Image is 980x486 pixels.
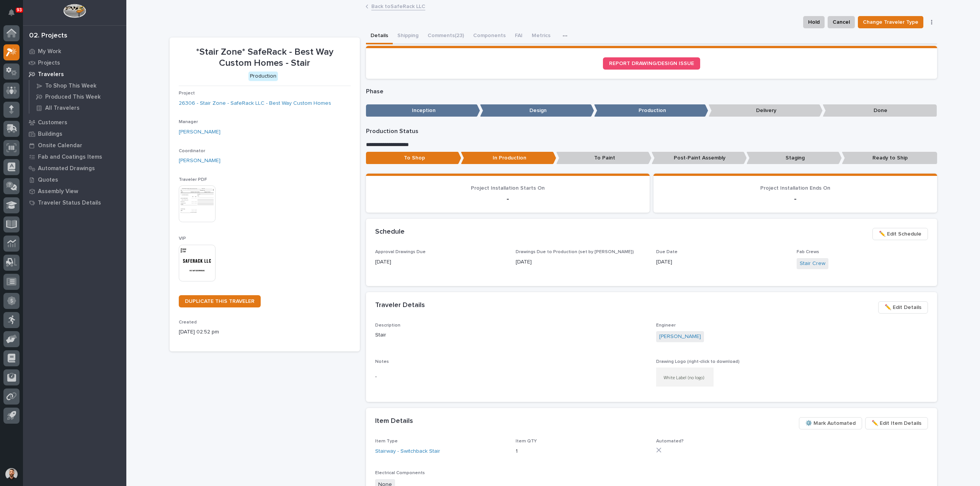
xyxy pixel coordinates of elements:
[659,333,701,341] a: [PERSON_NAME]
[179,47,351,69] p: *Stair Zone* SafeRack - Best Way Custom Homes - Stair
[366,128,937,135] p: Production Status
[828,16,855,28] button: Cancel
[872,228,928,240] button: ✏️ Edit Schedule
[63,4,86,18] img: Workspace Logo
[594,104,708,117] p: Production
[29,102,126,113] a: All Travelers
[23,151,126,163] a: Fab and Coatings Items
[375,323,400,328] span: Description
[23,174,126,185] a: Quotes
[461,152,556,164] p: In Production
[375,228,405,236] h2: Schedule
[366,28,393,44] button: Details
[179,295,261,307] a: DUPLICATE THIS TRAVELER
[656,323,676,328] span: Engineer
[23,185,126,197] a: Assembly View
[656,359,740,364] span: Drawing Logo (right-click to download)
[375,471,425,475] span: Electrical Components
[746,152,842,164] p: Staging
[652,152,747,164] p: Post-Paint Assembly
[179,91,195,96] span: Project
[38,165,95,172] p: Automated Drawings
[3,5,20,21] button: Notifications
[179,236,186,241] span: VIP
[663,194,928,203] p: -
[375,250,426,254] span: Approval Drawings Due
[878,301,928,314] button: ✏️ Edit Details
[469,28,510,44] button: Components
[805,419,856,428] span: ⚙️ Mark Automated
[23,163,126,174] a: Automated Drawings
[366,152,461,164] p: To Shop
[885,303,921,312] span: ✏️ Edit Details
[375,258,506,266] p: [DATE]
[797,250,819,254] span: Fab Crews
[656,258,787,266] p: [DATE]
[375,439,398,444] span: Item Type
[17,7,22,13] p: 93
[38,48,61,55] p: My Work
[656,250,678,254] span: Due Date
[799,417,862,429] button: ⚙️ Mark Automated
[510,28,527,44] button: FAI
[23,117,126,128] a: Customers
[516,439,537,444] span: Item QTY
[248,72,278,81] div: Production
[38,71,64,78] p: Travelers
[516,447,647,455] p: 1
[872,419,921,428] span: ✏️ Edit Item Details
[3,466,20,482] button: users-avatar
[656,439,684,444] span: Automated?
[179,157,220,165] a: [PERSON_NAME]
[29,91,126,102] a: Produced This Week
[760,185,830,191] span: Project Installation Ends On
[842,152,937,164] p: Ready to Ship
[185,299,255,304] span: DUPLICATE THIS TRAVELER
[23,197,126,208] a: Traveler Status Details
[23,57,126,68] a: Projects
[10,9,20,21] div: Notifications93
[38,200,101,206] p: Traveler Status Details
[38,131,62,138] p: Buildings
[23,68,126,80] a: Travelers
[516,250,634,254] span: Drawings Due to Production (set by [PERSON_NAME])
[38,60,60,67] p: Projects
[879,229,921,239] span: ✏️ Edit Schedule
[23,140,126,151] a: Onsite Calendar
[556,152,652,164] p: To Paint
[29,80,126,91] a: To Shop This Week
[179,120,198,124] span: Manager
[375,417,413,426] h2: Item Details
[527,28,555,44] button: Metrics
[833,18,850,27] span: Cancel
[603,57,700,70] a: REPORT DRAWING/DESIGN ISSUE
[858,16,923,28] button: Change Traveler Type
[423,28,469,44] button: Comments (23)
[656,367,714,387] img: 1qW8HPQzhlSBAWS4lxeO_6kHZMDQo9J1r4kk_jPUzO8
[45,94,101,101] p: Produced This Week
[375,331,647,339] p: Stair
[179,328,351,336] p: [DATE] 02:52 pm
[375,359,389,364] span: Notes
[471,185,545,191] span: Project Installation Starts On
[179,128,220,136] a: [PERSON_NAME]
[45,105,80,112] p: All Travelers
[38,119,67,126] p: Customers
[38,154,102,161] p: Fab and Coatings Items
[863,18,918,27] span: Change Traveler Type
[179,177,207,182] span: Traveler PDF
[366,104,480,117] p: Inception
[179,99,331,107] a: 26306 - Stair Zone - SafeRack LLC - Best Way Custom Homes
[375,447,440,455] a: Stairway - Switchback Stair
[179,320,197,325] span: Created
[29,32,67,40] div: 02. Projects
[808,18,820,27] span: Hold
[366,88,937,95] p: Phase
[709,104,823,117] p: Delivery
[800,260,825,268] a: Stair Crew
[865,417,928,429] button: ✏️ Edit Item Details
[609,61,694,66] span: REPORT DRAWING/DESIGN ISSUE
[516,258,647,266] p: [DATE]
[375,301,425,310] h2: Traveler Details
[38,188,78,195] p: Assembly View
